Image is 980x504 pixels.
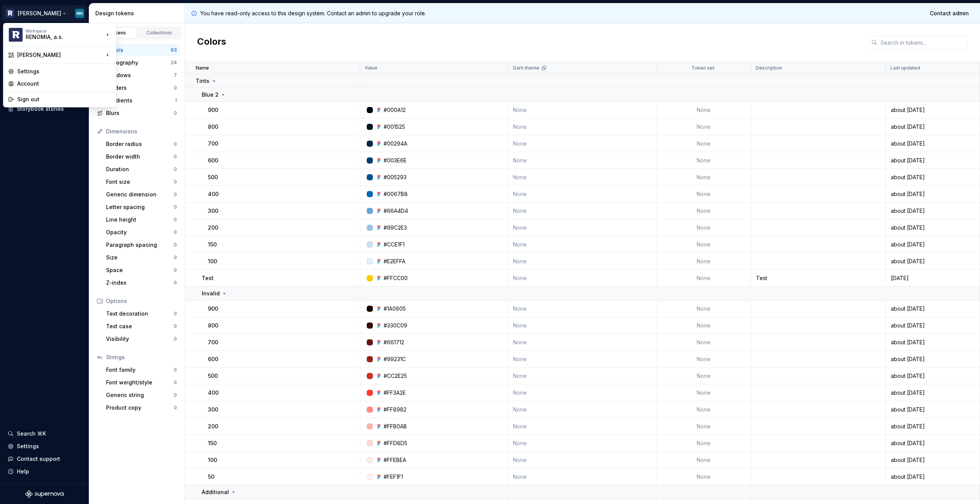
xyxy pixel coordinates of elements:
div: RENOMIA, a.s. [26,33,91,41]
div: Sign out [17,96,111,103]
div: [PERSON_NAME] [17,51,104,59]
img: 5b96a3ba-bdbe-470d-a859-c795f8f9d209.png [9,28,23,42]
div: Settings [17,68,111,75]
div: Account [17,80,111,88]
div: Workspace [26,29,104,33]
